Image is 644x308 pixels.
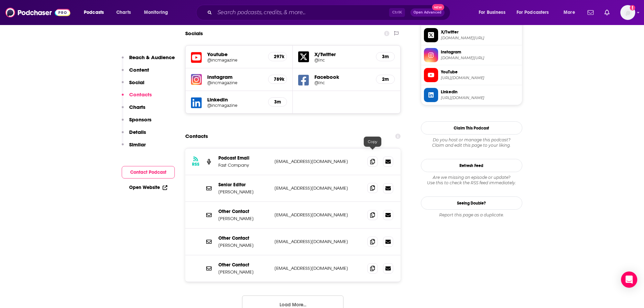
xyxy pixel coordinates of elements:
[474,7,514,18] button: open menu
[84,8,104,17] span: Podcasts
[424,88,519,102] a: Linkedin[URL][DOMAIN_NAME]
[382,54,389,60] h5: 3m
[116,8,131,17] span: Charts
[218,216,269,221] p: [PERSON_NAME]
[207,103,263,108] a: @incmagazine
[122,79,144,92] button: Social
[441,69,519,75] span: YouTube
[275,265,362,271] p: [EMAIL_ADDRESS][DOMAIN_NAME]
[112,7,135,18] a: Charts
[424,48,519,62] a: Instagram[DOMAIN_NAME][URL]
[441,75,519,80] span: https://www.youtube.com/@incmagazine
[441,95,519,100] span: https://www.linkedin.com/company/incmagazine
[207,80,263,85] a: @incmagazine
[421,121,522,135] button: Claim This Podcast
[620,5,635,20] button: Show profile menu
[413,11,442,14] span: Open Advanced
[621,271,637,288] div: Open Intercom Messenger
[129,79,144,86] p: Social
[517,8,549,17] span: For Podcasters
[421,196,522,210] a: Seeing Double?
[274,99,281,105] h5: 3m
[129,54,175,61] p: Reach & Audience
[364,137,381,147] div: Copy
[79,7,113,18] button: open menu
[314,57,371,63] a: @Inc
[410,8,445,17] button: Open AdvancedNew
[441,89,519,95] span: Linkedin
[207,51,263,57] h5: Youtube
[139,7,177,18] button: open menu
[185,27,203,40] h2: Socials
[129,104,145,110] p: Charts
[122,104,145,116] button: Charts
[122,67,149,79] button: Content
[441,55,519,61] span: instagram.com/incmagazine
[424,28,519,42] a: X/Twitter[DOMAIN_NAME][URL]
[218,209,269,214] p: Other Contact
[122,166,175,179] button: Contact Podcast
[274,76,281,82] h5: 789k
[382,76,389,82] h5: 2m
[122,54,175,67] button: Reach & Audience
[129,91,152,98] p: Contacts
[585,7,596,18] a: Show notifications dropdown
[129,67,149,73] p: Content
[207,57,263,63] a: @incmagazine
[314,51,371,57] h5: X/Twitter
[512,7,559,18] button: open menu
[421,137,522,148] div: Claim and edit this page to your liking.
[421,212,522,218] div: Report this page as a duplicate.
[144,8,168,17] span: Monitoring
[122,116,151,129] button: Sponsors
[564,8,575,17] span: More
[122,91,152,104] button: Contacts
[630,5,635,10] svg: Add a profile image
[218,235,269,241] p: Other Contact
[559,7,583,18] button: open menu
[207,74,263,80] h5: Instagram
[191,74,202,85] img: iconImage
[314,74,371,80] h5: Facebook
[192,162,199,167] h3: RSS
[441,35,519,41] span: twitter.com/Inc
[218,155,269,161] p: Podcast Email
[421,137,522,143] span: Do you host or manage this podcast?
[218,262,269,268] p: Other Contact
[129,185,167,190] a: Open Website
[275,212,362,218] p: [EMAIL_ADDRESS][DOMAIN_NAME]
[218,182,269,188] p: Senior Editor
[275,185,362,191] p: [EMAIL_ADDRESS][DOMAIN_NAME]
[274,54,281,60] h5: 297k
[620,5,635,20] img: User Profile
[424,68,519,82] a: YouTube[URL][DOMAIN_NAME]
[620,5,635,20] span: Logged in as ABolliger
[389,8,405,17] span: Ctrl K
[275,239,362,244] p: [EMAIL_ADDRESS][DOMAIN_NAME]
[202,5,457,20] div: Search podcasts, credits, & more...
[215,7,389,18] input: Search podcasts, credits, & more...
[185,130,208,143] h2: Contacts
[218,242,269,248] p: [PERSON_NAME]
[218,162,269,168] p: Fast Company
[218,269,269,275] p: [PERSON_NAME]
[5,6,70,19] img: Podchaser - Follow, Share and Rate Podcasts
[122,129,146,141] button: Details
[129,141,146,148] p: Similar
[479,8,505,17] span: For Business
[218,189,269,195] p: [PERSON_NAME]
[421,159,522,172] button: Refresh Feed
[129,116,151,123] p: Sponsors
[207,96,263,103] h5: LinkedIn
[432,4,444,10] span: New
[314,80,371,85] a: @Inc
[441,29,519,35] span: X/Twitter
[122,141,146,154] button: Similar
[129,129,146,135] p: Details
